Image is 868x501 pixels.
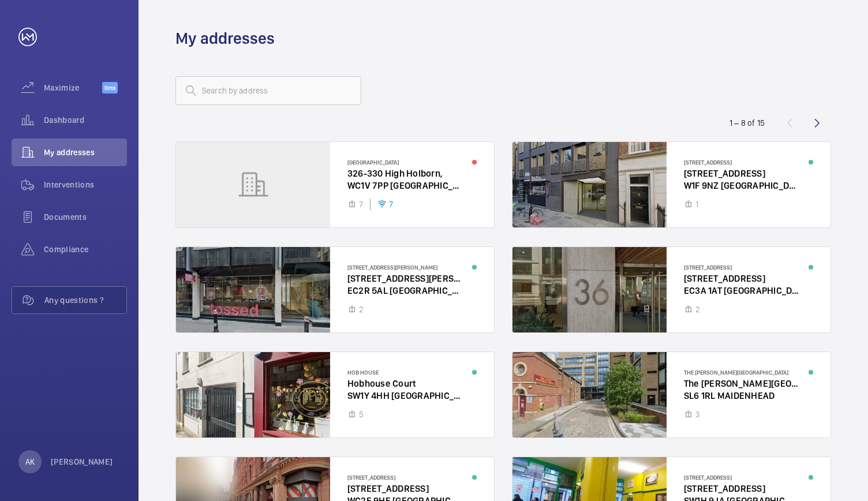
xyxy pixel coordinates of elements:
span: Maximize [44,82,102,94]
span: Compliance [44,244,127,255]
div: 1 – 8 of 15 [729,117,765,129]
p: AK [25,456,35,468]
span: Beta [102,82,118,94]
span: My addresses [44,147,127,158]
span: Any questions ? [44,294,126,306]
span: Interventions [44,179,127,190]
input: Search by address [175,76,361,105]
h1: My addresses [175,28,275,49]
p: [PERSON_NAME] [51,456,113,468]
span: Dashboard [44,114,127,126]
span: Documents [44,211,127,223]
